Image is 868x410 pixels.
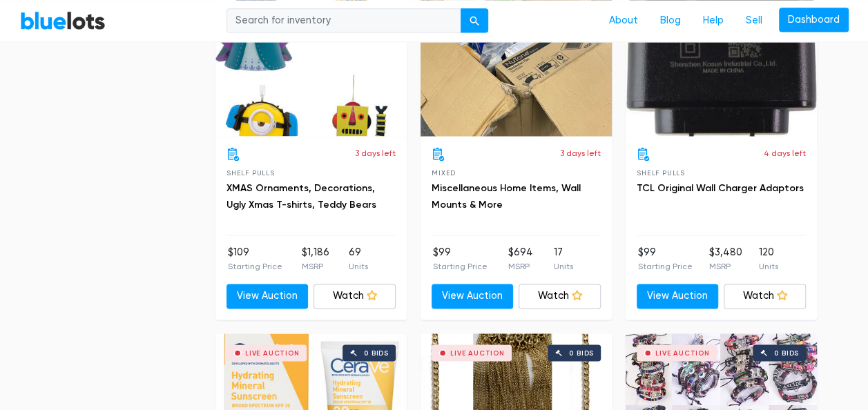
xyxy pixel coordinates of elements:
[724,284,806,309] a: Watch
[433,245,488,273] li: $99
[638,245,693,273] li: $99
[245,349,300,356] div: Live Auction
[774,349,799,356] div: 0 bids
[226,284,309,309] a: View Auction
[638,260,693,273] p: Starting Price
[302,245,329,273] li: $1,186
[508,260,533,273] p: MSRP
[20,10,106,30] a: BlueLots
[709,245,742,273] li: $3,480
[637,284,719,309] a: View Auction
[226,182,376,211] a: XMAS Ornaments, Decorations, Ugly Xmas T-shirts, Teddy Bears
[554,245,573,273] li: 17
[432,284,514,309] a: View Auction
[508,245,533,273] li: $694
[569,349,594,356] div: 0 bids
[519,284,601,309] a: Watch
[226,8,461,33] input: Search for inventory
[302,260,329,273] p: MSRP
[554,260,573,273] p: Units
[709,260,742,273] p: MSRP
[355,147,396,159] p: 3 days left
[759,260,778,273] p: Units
[637,169,685,177] span: Shelf Pulls
[226,169,275,177] span: Shelf Pulls
[692,8,735,34] a: Help
[735,8,773,34] a: Sell
[314,284,396,309] a: Watch
[560,147,601,159] p: 3 days left
[364,349,389,356] div: 0 bids
[432,182,581,211] a: Miscellaneous Home Items, Wall Mounts & More
[228,260,282,273] p: Starting Price
[450,349,505,356] div: Live Auction
[228,245,282,273] li: $109
[433,260,488,273] p: Starting Price
[432,169,456,177] span: Mixed
[764,147,806,159] p: 4 days left
[759,245,778,273] li: 120
[649,8,692,34] a: Blog
[779,8,849,32] a: Dashboard
[349,245,368,273] li: 69
[655,349,710,356] div: Live Auction
[598,8,649,34] a: About
[637,182,804,194] a: TCL Original Wall Charger Adaptors
[349,260,368,273] p: Units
